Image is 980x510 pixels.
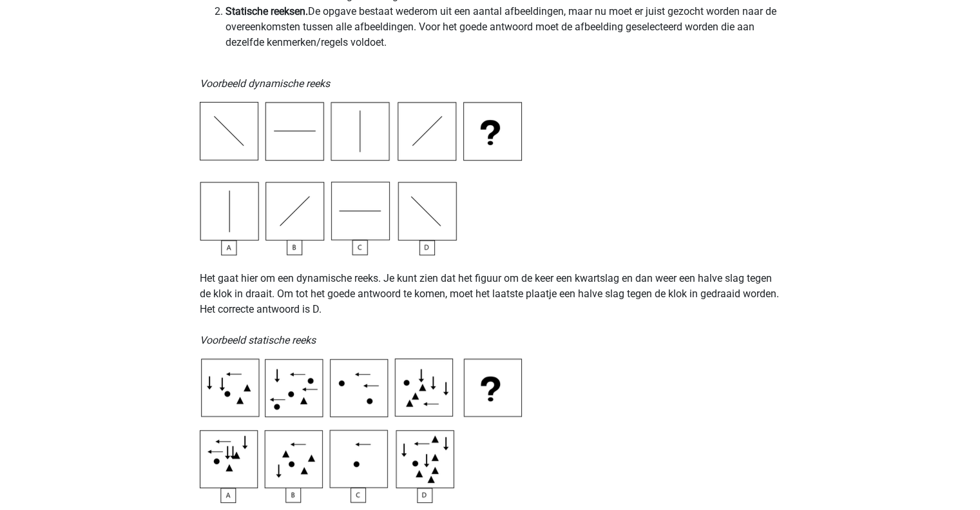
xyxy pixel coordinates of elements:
[200,77,330,90] i: Voorbeeld dynamische reeks
[200,334,316,346] i: Voorbeeld statische reeks
[200,102,522,255] img: Inductive Reasoning Example1.png
[226,4,781,50] li: De opgave bestaat wederom uit een aantal afbeeldingen, maar nu moet er juist gezocht worden naar ...
[200,358,522,503] img: Inductive Reasoning Example2.svg
[200,255,781,348] p: Het gaat hier om een dynamische reeks. Je kunt zien dat het figuur om de keer een kwartslag en da...
[226,5,308,17] b: Statische reeksen.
